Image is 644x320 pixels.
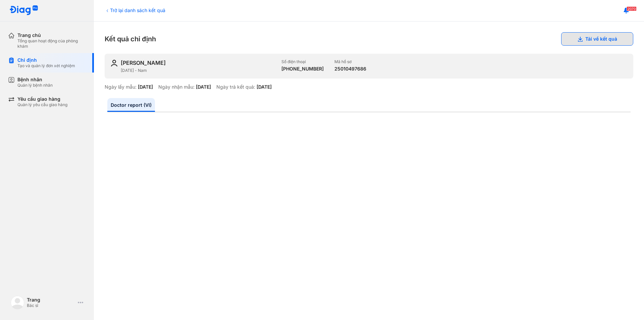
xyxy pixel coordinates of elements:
[138,84,153,90] div: [DATE]
[17,83,53,88] div: Quản lý bệnh nhân
[105,84,137,90] div: Ngày lấy mẫu:
[257,84,272,90] div: [DATE]
[17,63,75,68] div: Tạo và quản lý đơn xét nghiệm
[105,32,633,46] div: Kết quả chỉ định
[105,7,165,14] div: Trở lại danh sách kết quả
[17,102,67,107] div: Quản lý yêu cầu giao hàng
[17,57,75,63] div: Chỉ định
[627,6,637,11] span: 2070
[281,59,324,64] div: Số điện thoại
[334,59,366,64] div: Mã hồ sơ
[27,303,75,308] div: Bác sĩ
[216,84,255,90] div: Ngày trả kết quả:
[281,66,324,72] div: [PHONE_NUMBER]
[196,84,211,90] div: [DATE]
[158,84,195,90] div: Ngày nhận mẫu:
[27,297,75,303] div: Trang
[110,59,118,67] img: user-icon
[561,32,633,46] button: Tải về kết quả
[17,77,53,83] div: Bệnh nhân
[17,32,86,38] div: Trang chủ
[11,296,24,309] img: logo
[121,68,276,73] div: [DATE] - Nam
[9,5,38,16] img: logo
[334,66,366,72] div: 25010497686
[17,38,86,49] div: Tổng quan hoạt động của phòng khám
[17,96,67,102] div: Yêu cầu giao hàng
[121,59,166,66] div: [PERSON_NAME]
[107,98,155,112] a: Doctor report (VI)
